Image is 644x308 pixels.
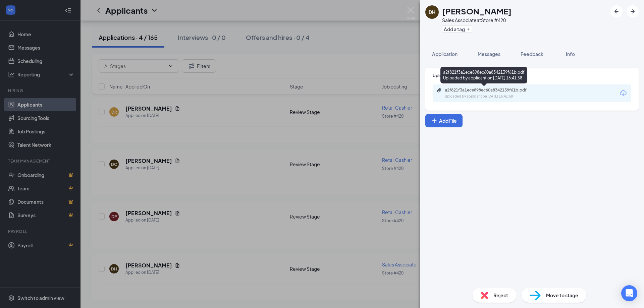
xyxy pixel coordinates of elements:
button: Add FilePlus [425,114,463,127]
button: PlusAdd a tag [442,25,472,33]
a: Paperclipa2f821f3a1ece898ec60a8342139f61b.pdfUploaded by applicant on [DATE] 16:41:58 [437,87,545,99]
span: Application [432,51,458,57]
svg: Paperclip [437,87,442,93]
div: Open Intercom Messenger [621,285,637,301]
span: Messages [478,51,500,57]
button: ArrowLeftNew [610,5,623,17]
div: a2f821f3a1ece898ec60a8342139f61b.pdf [445,87,539,93]
svg: ArrowRight [629,7,637,15]
div: DH [429,9,435,15]
svg: Plus [466,27,470,31]
span: Move to stage [546,292,578,299]
div: Upload Resume [433,73,631,78]
svg: Download [619,89,627,97]
span: Info [566,51,575,57]
div: Uploaded by applicant on [DATE] 16:41:58 [445,94,545,99]
span: Feedback [521,51,543,57]
button: ArrowRight [627,5,639,17]
div: Sales Associate at Store #420 [442,17,512,23]
svg: ArrowLeftNew [612,7,621,15]
span: Reject [493,292,508,299]
svg: Plus [431,117,438,124]
h1: [PERSON_NAME] [442,5,512,17]
div: a2f821f3a1ece898ec60a8342139f61b.pdf Uploaded by applicant on [DATE] 16:41:58 [440,67,527,83]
